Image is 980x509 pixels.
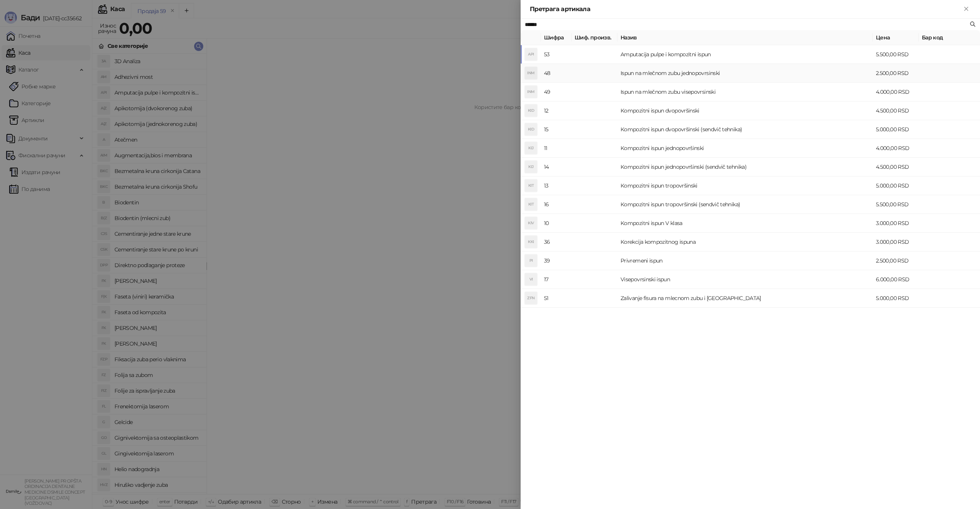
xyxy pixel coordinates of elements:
[617,195,873,214] td: Kompozitni ispun tropovršinski (sendvič tehnika)
[541,214,572,233] td: 10
[873,251,919,270] td: 2.500,00 RSD
[525,123,537,135] div: KID
[617,233,873,251] td: Korekcija kompozitnog ispuna
[525,292,537,304] div: ZFN
[525,217,537,229] div: KIV
[617,176,873,195] td: Kompozitni ispun tropovršinski
[873,30,919,45] th: Цена
[541,158,572,176] td: 14
[525,86,537,98] div: INM
[525,48,537,60] div: API
[541,176,572,195] td: 13
[541,64,572,83] td: 48
[541,83,572,101] td: 49
[617,289,873,308] td: Zalivanje fisura na mlecnom zubu i [GEOGRAPHIC_DATA]
[873,195,919,214] td: 5.500,00 RSD
[873,83,919,101] td: 4.000,00 RSD
[617,30,873,45] th: Назив
[525,67,537,79] div: INM
[873,270,919,289] td: 6.000,00 RSD
[541,195,572,214] td: 16
[541,139,572,158] td: 11
[525,179,537,192] div: KIT
[873,158,919,176] td: 4.500,00 RSD
[873,139,919,158] td: 4.000,00 RSD
[873,176,919,195] td: 5.000,00 RSD
[919,30,980,45] th: Бар код
[617,45,873,64] td: Amputacija pulpe i kompozitni ispun
[541,30,572,45] th: Шифра
[525,254,537,267] div: PI
[873,120,919,139] td: 5.000,00 RSD
[617,251,873,270] td: Privremeni ispun
[530,5,962,14] div: Претрага артикала
[525,236,537,248] div: KKI
[873,45,919,64] td: 5.500,00 RSD
[525,161,537,173] div: KIJ
[617,120,873,139] td: Kompozitni ispun dvopovršinski (sendvič tehnika)
[617,270,873,289] td: Visepovrsinski ispun
[541,120,572,139] td: 15
[962,5,971,14] button: Close
[617,158,873,176] td: Kompozitni ispun jednopovršinski (sendvič tehnika)
[873,64,919,83] td: 2.500,00 RSD
[873,214,919,233] td: 3.000,00 RSD
[617,83,873,101] td: Ispun na mlečnom zubu visepovrsinski
[572,30,617,45] th: Шиф. произв.
[617,139,873,158] td: Kompozitni ispun jednopovršinski
[541,289,572,308] td: 51
[873,289,919,308] td: 5.000,00 RSD
[541,251,572,270] td: 39
[541,45,572,64] td: 53
[525,273,537,285] div: VI
[617,214,873,233] td: Kompozitni ispun V klasa
[617,101,873,120] td: Kompozitni ispun dvopovršinski
[525,198,537,210] div: KIT
[873,101,919,120] td: 4.500,00 RSD
[541,270,572,289] td: 17
[617,64,873,83] td: Ispun na mlečnom zubu jednopovrsinski
[873,233,919,251] td: 3.000,00 RSD
[541,101,572,120] td: 12
[525,104,537,117] div: KID
[541,233,572,251] td: 36
[525,142,537,154] div: KIJ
